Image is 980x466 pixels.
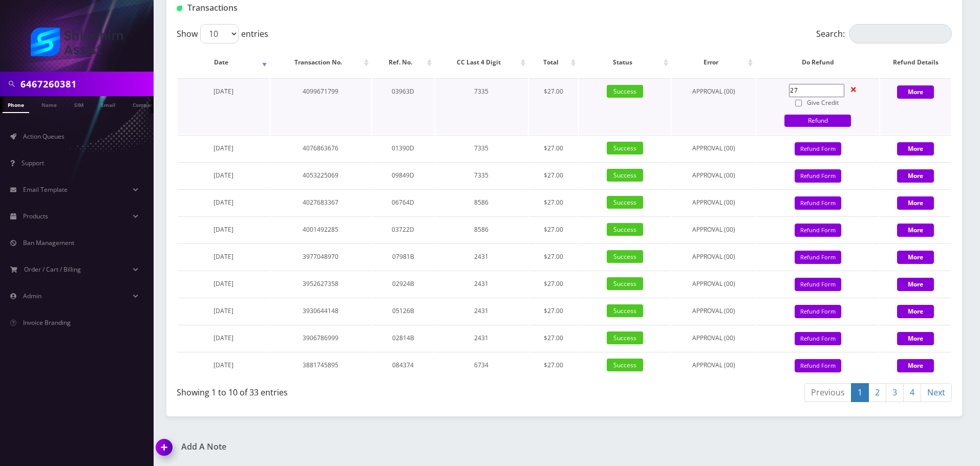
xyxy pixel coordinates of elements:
a: Name [36,96,62,112]
th: Total: activate to sort column ascending [529,48,578,77]
td: 07981B [372,243,434,270]
th: Ref. No.: activate to sort column ascending [372,48,434,77]
span: [DATE] [214,279,233,288]
td: 8586 [435,189,528,215]
td: 3952627358 [270,271,371,297]
td: 4076863676 [270,135,371,161]
td: APPROVAL (00) [672,189,755,215]
td: 8586 [435,216,528,242]
span: Support [22,159,44,167]
td: APPROVAL (00) [672,271,755,297]
span: Success [607,359,643,371]
button: Refund Form [795,332,841,346]
button: More [897,85,934,99]
a: 2 [868,383,886,402]
span: [DATE] [214,171,233,180]
span: [DATE] [214,144,233,152]
a: Add A Note [156,442,557,452]
th: Transaction No.: activate to sort column ascending [270,48,371,77]
td: $27.00 [529,135,578,161]
select: Showentries [200,24,239,43]
button: More [897,169,934,183]
button: Refund Form [795,305,841,319]
button: Refund Form [795,142,841,156]
span: Success [607,169,643,182]
span: Order / Cart / Billing [24,265,81,274]
td: 02924B [372,271,434,297]
span: [DATE] [214,252,233,261]
td: 2431 [435,243,528,270]
span: Admin [23,292,41,300]
button: More [897,142,934,156]
button: More [897,224,934,237]
td: $27.00 [529,325,578,351]
td: 7335 [435,162,528,188]
div: Showing 1 to 10 of 33 entries [177,382,557,398]
span: Ban Management [23,238,74,247]
a: Email [96,96,120,112]
label: Search: [816,24,952,43]
td: $27.00 [529,243,578,270]
span: [DATE] [214,306,233,315]
td: $27.00 [529,189,578,215]
button: More [897,332,934,345]
th: CC Last 4 Digit: activate to sort column ascending [435,48,528,77]
td: APPROVAL (00) [672,78,755,134]
a: Previous [804,383,851,402]
td: APPROVAL (00) [672,298,755,324]
button: Refund Form [795,278,841,292]
button: More [897,359,934,372]
h1: Transactions [177,3,425,13]
td: APPROVAL (00) [672,135,755,161]
td: 2431 [435,325,528,351]
td: 03722D [372,216,434,242]
input: Search in Company [20,74,151,94]
a: 1 [851,383,869,402]
span: Success [607,142,643,154]
td: $27.00 [529,216,578,242]
a: SIM [69,96,89,112]
td: 3930644148 [270,298,371,324]
span: [DATE] [214,225,233,234]
img: Shluchim Assist [31,28,123,56]
td: APPROVAL (00) [672,243,755,270]
th: Do Refund [756,48,879,77]
button: Refund Form [795,251,841,264]
button: More [897,305,934,318]
th: Refund Details [880,48,951,77]
td: APPROVAL (00) [672,352,755,378]
img: Transactions [177,6,182,11]
a: 3 [886,383,904,402]
span: Success [607,85,643,98]
th: Status: activate to sort column ascending [579,48,671,77]
td: 3977048970 [270,243,371,270]
span: Success [607,196,643,209]
input: Search: [849,24,952,43]
th: Date: activate to sort column ascending [178,48,269,77]
span: Products [23,212,48,220]
td: 09849D [372,162,434,188]
a: Phone [3,96,29,113]
td: 06764D [372,189,434,215]
td: 4099671799 [270,78,371,134]
input: Give Credit [795,100,802,106]
td: 02814B [372,325,434,351]
span: [DATE] [214,334,233,342]
td: APPROVAL (00) [672,325,755,351]
td: 01390D [372,135,434,161]
td: $27.00 [529,271,578,297]
a: Refund [784,115,851,127]
span: Success [607,331,643,344]
label: Show entries [177,24,268,43]
td: 2431 [435,298,528,324]
td: 4053225069 [270,162,371,188]
span: Success [607,277,643,290]
td: 3881745895 [270,352,371,378]
td: 6734 [435,352,528,378]
td: 2431 [435,271,528,297]
button: More [897,196,934,210]
td: $27.00 [529,78,578,134]
td: 4027683367 [270,189,371,215]
span: [DATE] [214,198,233,207]
td: 05126B [372,298,434,324]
